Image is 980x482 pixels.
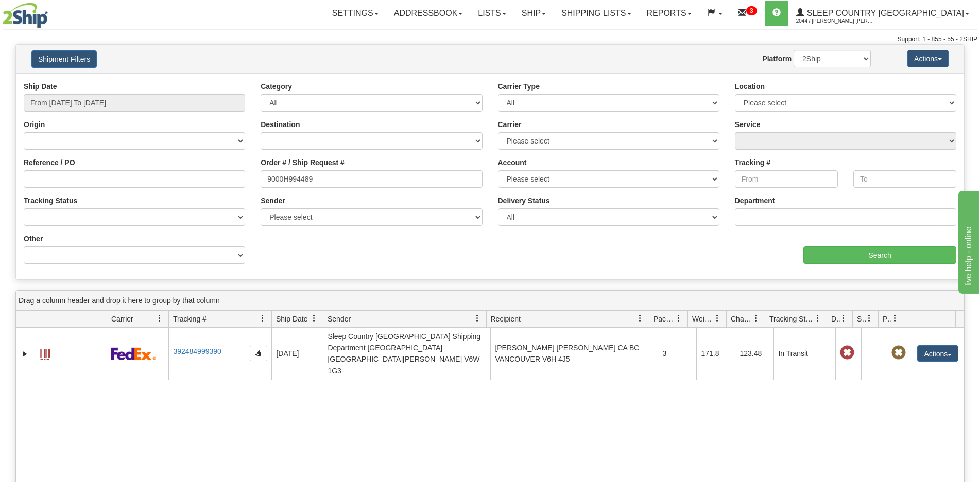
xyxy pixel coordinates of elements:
[173,314,207,324] span: Tracking #
[735,195,775,206] label: Department
[747,310,765,327] a: Charge filter column settings
[324,1,386,26] a: Settings
[658,328,696,380] td: 3
[746,6,757,15] sup: 3
[735,170,838,188] input: From
[261,81,292,92] label: Category
[271,328,323,380] td: [DATE]
[773,328,835,380] td: In Transit
[386,1,471,26] a: Addressbook
[498,81,540,92] label: Carrier Type
[24,195,77,206] label: Tracking Status
[631,310,649,327] a: Recipient filter column settings
[470,1,513,26] a: Lists
[111,347,156,360] img: 2 - FedEx Express®
[654,314,675,324] span: Packages
[883,314,891,324] span: Pickup Status
[735,328,773,380] td: 123.48
[490,328,658,380] td: [PERSON_NAME] [PERSON_NAME] CA BC VANCOUVER V6H 4J5
[24,234,43,244] label: Other
[491,314,521,324] span: Recipient
[788,1,977,26] a: Sleep Country [GEOGRAPHIC_DATA] 2044 / [PERSON_NAME] [PERSON_NAME]
[853,170,956,188] input: To
[20,349,30,359] a: Expand
[891,346,906,360] span: Pickup Not Assigned
[857,314,866,324] span: Shipment Issues
[670,310,687,327] a: Packages filter column settings
[305,310,323,327] a: Ship Date filter column settings
[261,157,345,168] label: Order # / Ship Request #
[16,291,964,311] div: grid grouping header
[796,16,873,26] span: 2044 / [PERSON_NAME] [PERSON_NAME]
[111,314,133,324] span: Carrier
[917,345,958,362] button: Actions
[769,314,814,324] span: Tracking Status
[31,50,97,68] button: Shipment Filters
[8,6,95,19] div: live help - online
[696,328,735,380] td: 171.8
[498,157,527,168] label: Account
[861,310,878,327] a: Shipment Issues filter column settings
[276,314,307,324] span: Ship Date
[3,3,48,28] img: logo2044.jpg
[831,314,840,324] span: Delivery Status
[840,346,854,360] span: Late
[803,246,956,264] input: Search
[735,81,765,92] label: Location
[151,310,168,327] a: Carrier filter column settings
[762,53,792,64] label: Platform
[956,188,979,293] iframe: chat widget
[835,310,852,327] a: Delivery Status filter column settings
[40,345,50,361] a: Label
[261,195,285,206] label: Sender
[731,314,752,324] span: Charge
[498,195,550,206] label: Delivery Status
[254,310,271,327] a: Tracking # filter column settings
[692,314,714,324] span: Weight
[735,119,761,130] label: Service
[730,1,765,26] a: 3
[514,1,554,26] a: Ship
[250,346,267,361] button: Copy to clipboard
[173,347,221,355] a: 392484999390
[469,310,486,327] a: Sender filter column settings
[328,314,351,324] span: Sender
[554,1,639,26] a: Shipping lists
[24,119,45,130] label: Origin
[639,1,699,26] a: Reports
[261,119,300,130] label: Destination
[24,157,75,168] label: Reference / PO
[323,328,490,380] td: Sleep Country [GEOGRAPHIC_DATA] Shipping Department [GEOGRAPHIC_DATA] [GEOGRAPHIC_DATA][PERSON_NA...
[709,310,726,327] a: Weight filter column settings
[907,50,949,67] button: Actions
[804,9,964,17] span: Sleep Country [GEOGRAPHIC_DATA]
[498,119,522,130] label: Carrier
[3,35,977,44] div: Support: 1 - 855 - 55 - 2SHIP
[24,81,57,92] label: Ship Date
[735,157,770,168] label: Tracking #
[886,310,904,327] a: Pickup Status filter column settings
[809,310,827,327] a: Tracking Status filter column settings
